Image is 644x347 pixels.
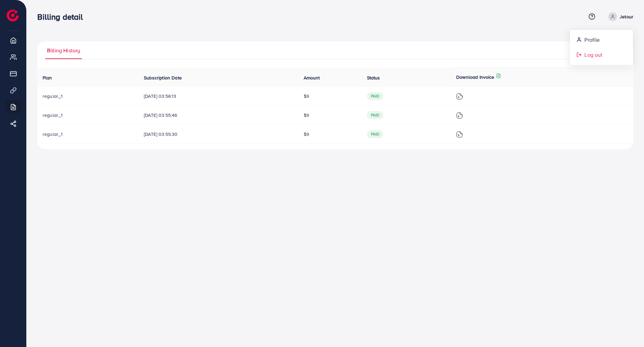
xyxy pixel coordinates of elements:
[144,112,293,118] span: [DATE] 03:55:46
[47,47,80,54] span: Billing History
[456,131,463,138] img: ic-download-invoice.1f3c1b55.svg
[18,39,23,44] img: tab_domain_overview_orange.svg
[606,12,633,21] a: Jetour
[620,13,633,21] p: Jetour
[304,112,309,118] span: $9
[304,93,309,99] span: $9
[456,93,463,100] img: ic-download-invoice.1f3c1b55.svg
[569,29,633,65] ul: Jetour
[304,74,320,81] span: Amount
[367,74,380,81] span: Status
[456,112,463,119] img: ic-download-invoice.1f3c1b55.svg
[367,92,384,100] span: paid
[66,39,72,44] img: tab_keywords_by_traffic_grey.svg
[17,17,73,23] div: Domain: [DOMAIN_NAME]
[19,11,33,16] div: v 4.0.25
[25,39,60,44] div: Domain Overview
[43,112,63,118] span: regular_1
[144,74,182,81] span: Subscription Date
[304,131,309,137] span: $9
[43,131,63,137] span: regular_1
[11,11,16,16] img: logo_orange.svg
[367,111,384,119] span: paid
[7,9,19,21] img: logo
[11,17,16,23] img: website_grey.svg
[43,74,52,81] span: Plan
[584,36,600,44] span: Profile
[584,51,602,59] span: Log out
[43,93,63,99] span: regular_1
[616,317,639,342] iframe: Chat
[74,39,112,44] div: Keywords by Traffic
[37,12,88,22] h3: Billing detail
[456,73,494,81] p: Download Invoice
[144,93,293,99] span: [DATE] 03:56:13
[367,130,384,138] span: paid
[144,131,293,137] span: [DATE] 03:55:30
